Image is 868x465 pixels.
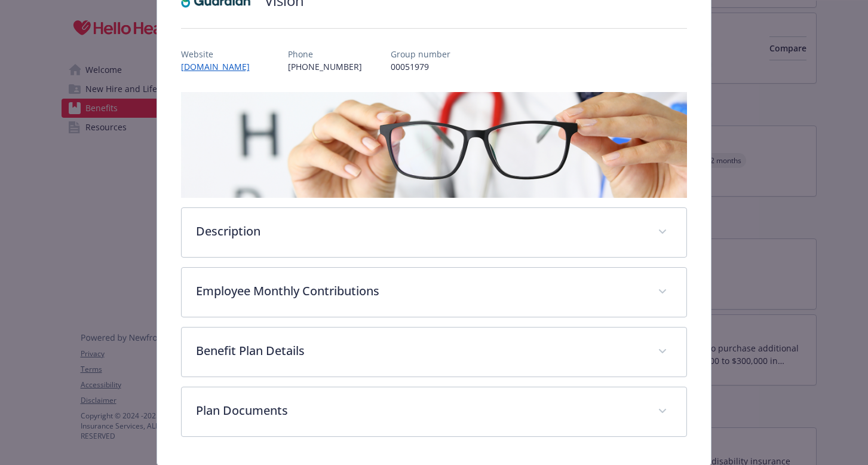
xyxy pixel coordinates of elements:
p: Website [181,48,259,60]
p: Description [196,222,644,240]
p: 00051979 [391,60,450,73]
div: Plan Documents [182,387,687,436]
a: [DOMAIN_NAME] [181,61,259,72]
img: banner [181,92,688,198]
p: Benefit Plan Details [196,342,644,360]
div: Benefit Plan Details [182,328,687,377]
p: Employee Monthly Contributions [196,282,644,300]
p: Group number [391,48,450,60]
p: Phone [288,48,362,60]
p: [PHONE_NUMBER] [288,60,362,73]
p: Plan Documents [196,402,644,420]
div: Employee Monthly Contributions [182,268,687,317]
div: Description [182,208,687,257]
